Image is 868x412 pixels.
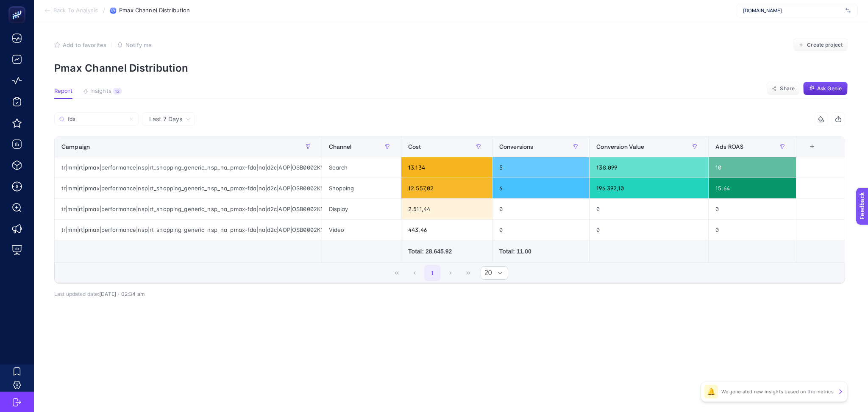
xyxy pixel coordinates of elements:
span: Create project [807,42,843,48]
span: Conversion Value [596,143,644,150]
div: 12.557,02 [401,178,492,198]
span: [DATE]・02:34 am [99,291,145,297]
div: 6 [492,178,589,198]
div: 15,64 [709,178,796,198]
button: Ask Genie [803,82,848,95]
div: 0 [492,220,589,240]
span: Channel [329,143,352,150]
span: Campaign [61,143,90,150]
span: Add to favorites [63,42,106,48]
button: Share [767,82,800,95]
input: Search [68,116,125,122]
div: 2.511,44 [401,199,492,219]
span: Cost [408,143,421,150]
div: 0 [590,220,708,240]
span: Notify me [125,42,152,48]
button: Add to favorites [54,42,106,48]
div: tr|mm|rt|pmax|performance|nsp|rt_shopping_generic_nsp_na_pmax-fda|na|d2c|AOP|OSB0002K1Q [55,178,322,198]
span: Conversions [499,143,534,150]
div: 196.392,10 [590,178,708,198]
div: tr|mm|rt|pmax|performance|nsp|rt_shopping_generic_nsp_na_pmax-fda|na|d2c|AOP|OSB0002K1Q [55,157,322,178]
p: Pmax Channel Distribution [54,62,848,74]
div: 5 [492,157,589,178]
span: Rows per page [481,267,492,279]
div: Total: 28.645.92 [408,247,485,256]
div: Shopping [322,178,401,198]
span: Pmax Channel Distribution [119,7,190,14]
button: Create project [793,38,848,52]
span: Report [54,88,72,95]
div: 0 [709,220,796,240]
span: [DOMAIN_NAME] [743,7,842,14]
div: 13.134 [401,157,492,178]
div: 0 [590,199,708,219]
div: Total: 11.00 [499,247,582,256]
div: + [804,143,820,150]
span: Insights [90,88,111,95]
div: Video [322,220,401,240]
div: 12 [113,88,122,95]
div: 138.099 [590,157,708,178]
span: Back To Analysis [53,7,98,14]
div: 0 [709,199,796,219]
img: svg%3e [846,6,851,15]
div: Last 7 Days [54,126,845,297]
div: 6 items selected [803,143,810,162]
span: Ads ROAS [715,143,743,150]
button: 1 [424,265,440,281]
span: Feedback [5,3,32,9]
span: Last updated date: [54,291,99,297]
div: 443,46 [401,220,492,240]
div: Display [322,199,401,219]
div: tr|mm|rt|pmax|performance|nsp|rt_shopping_generic_nsp_na_pmax-fda|na|d2c|AOP|OSB0002K1Q [55,199,322,219]
div: 10 [709,157,796,178]
div: tr|mm|rt|pmax|performance|nsp|rt_shopping_generic_nsp_na_pmax-fda|na|d2c|AOP|OSB0002K1Q [55,220,322,240]
div: 0 [492,199,589,219]
button: Notify me [117,42,152,48]
div: Search [322,157,401,178]
span: / [103,7,105,14]
span: Ask Genie [817,85,842,92]
span: Last 7 Days [149,115,182,123]
span: Share [780,85,795,92]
